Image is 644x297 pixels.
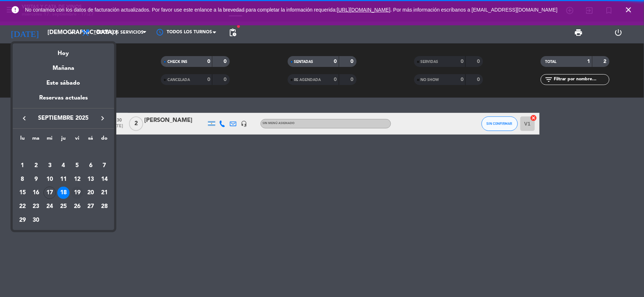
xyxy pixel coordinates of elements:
[43,173,56,186] div: 10
[29,186,43,200] td: 16 de septiembre de 2025
[16,200,29,213] div: 22
[98,173,111,186] div: 14
[70,200,84,213] td: 26 de septiembre de 2025
[43,134,57,145] th: miércoles
[13,73,114,93] div: Este sábado
[84,160,97,172] div: 6
[71,160,83,172] div: 5
[16,186,29,200] td: 15 de septiembre de 2025
[57,200,70,213] td: 25 de septiembre de 2025
[84,187,97,199] div: 20
[70,159,84,173] td: 5 de septiembre de 2025
[57,187,70,199] div: 18
[16,187,29,199] div: 15
[16,160,29,172] div: 1
[30,187,42,199] div: 16
[30,160,42,172] div: 2
[71,173,83,186] div: 12
[13,58,114,73] div: Mañana
[97,200,111,213] td: 28 de septiembre de 2025
[84,173,97,186] div: 13
[30,200,42,213] div: 23
[16,200,29,213] td: 22 de septiembre de 2025
[97,173,111,186] td: 14 de septiembre de 2025
[31,114,96,123] span: septiembre 2025
[57,134,70,145] th: jueves
[98,187,111,199] div: 21
[57,186,70,200] td: 18 de septiembre de 2025
[57,160,70,172] div: 4
[57,200,70,213] div: 25
[16,214,29,226] div: 29
[96,114,109,123] button: keyboard_arrow_right
[71,200,83,213] div: 26
[43,200,57,213] td: 24 de septiembre de 2025
[29,213,43,227] td: 30 de septiembre de 2025
[43,187,56,199] div: 17
[84,134,98,145] th: sábado
[97,186,111,200] td: 21 de septiembre de 2025
[57,159,70,173] td: 4 de septiembre de 2025
[29,134,43,145] th: martes
[98,114,107,123] i: keyboard_arrow_right
[16,173,29,186] div: 8
[84,200,98,213] td: 27 de septiembre de 2025
[97,159,111,173] td: 7 de septiembre de 2025
[13,43,114,58] div: Hoy
[43,159,57,173] td: 3 de septiembre de 2025
[16,213,29,227] td: 29 de septiembre de 2025
[29,200,43,213] td: 23 de septiembre de 2025
[16,134,29,145] th: lunes
[70,134,84,145] th: viernes
[57,173,70,186] div: 11
[84,159,98,173] td: 6 de septiembre de 2025
[97,134,111,145] th: domingo
[98,160,111,172] div: 7
[20,114,29,123] i: keyboard_arrow_left
[84,173,98,186] td: 13 de septiembre de 2025
[43,200,56,213] div: 24
[43,186,57,200] td: 17 de septiembre de 2025
[57,173,70,186] td: 11 de septiembre de 2025
[71,187,83,199] div: 19
[13,93,114,108] div: Reservas actuales
[18,114,31,123] button: keyboard_arrow_left
[29,173,43,186] td: 9 de septiembre de 2025
[70,173,84,186] td: 12 de septiembre de 2025
[16,159,29,173] td: 1 de septiembre de 2025
[16,145,111,159] td: SEP.
[98,200,111,213] div: 28
[30,173,42,186] div: 9
[16,173,29,186] td: 8 de septiembre de 2025
[29,159,43,173] td: 2 de septiembre de 2025
[84,186,98,200] td: 20 de septiembre de 2025
[70,186,84,200] td: 19 de septiembre de 2025
[30,214,42,226] div: 30
[43,173,57,186] td: 10 de septiembre de 2025
[84,200,97,213] div: 27
[43,160,56,172] div: 3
